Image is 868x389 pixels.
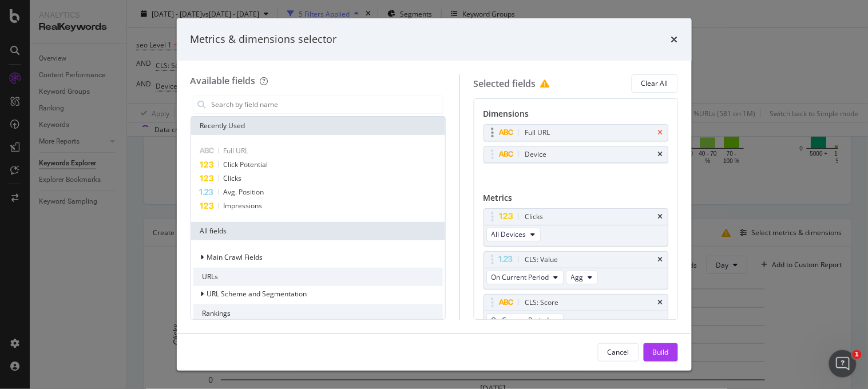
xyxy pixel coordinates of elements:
[483,146,668,163] div: Devicetimes
[483,294,668,332] div: CLS: ScoretimesOn Current Period
[224,173,242,183] span: Clicks
[492,272,549,282] span: On Current Period
[829,350,857,378] iframe: Intercom live chat
[525,211,544,223] div: Clicks
[853,350,862,359] span: 1
[224,201,263,211] span: Impressions
[658,213,663,220] div: times
[653,347,669,357] div: Build
[658,129,663,136] div: times
[177,18,692,371] div: modal
[608,347,629,357] div: Cancel
[658,151,663,158] div: times
[598,343,639,362] button: Cancel
[193,304,443,323] div: Rankings
[191,117,445,135] div: Recently Used
[571,272,584,282] span: Agg
[658,299,663,306] div: times
[191,74,256,87] div: Available fields
[191,32,337,47] div: Metrics & dimensions selector
[632,74,678,93] button: Clear All
[207,289,307,299] span: URL Scheme and Segmentation
[483,251,668,289] div: CLS: ValuetimesOn Current PeriodAgg
[492,229,526,239] span: All Devices
[211,96,443,113] input: Search by field name
[483,192,668,208] div: Metrics
[474,74,554,93] div: Selected fields
[641,78,668,88] div: Clear All
[525,127,550,138] div: Full URL
[193,268,443,286] div: URLs
[525,149,547,160] div: Device
[486,271,564,284] button: On Current Period
[566,271,598,284] button: Agg
[224,146,249,156] span: Full URL
[486,313,564,327] button: On Current Period
[483,108,668,124] div: Dimensions
[525,254,558,265] div: CLS: Value
[224,187,264,197] span: Avg. Position
[486,228,541,241] button: All Devices
[658,256,663,263] div: times
[492,315,549,325] span: On Current Period
[207,252,263,262] span: Main Crawl Fields
[483,208,668,247] div: ClickstimesAll Devices
[483,124,668,141] div: Full URLtimes
[525,297,559,308] div: CLS: Score
[644,343,678,362] button: Build
[224,160,268,169] span: Click Potential
[671,32,678,47] div: times
[191,222,445,240] div: All fields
